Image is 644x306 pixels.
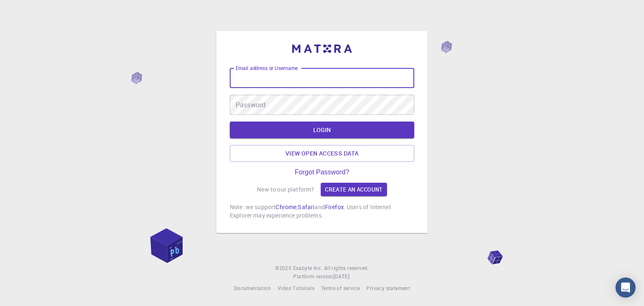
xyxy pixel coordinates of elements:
[293,265,322,271] span: Exabyte Inc.
[295,169,349,176] a: Forgot Password?
[234,285,271,291] span: Documentation
[257,185,314,194] p: New to our platform?
[321,183,387,196] a: Create an account
[298,203,314,211] a: Safari
[333,273,351,280] span: [DATE] .
[230,145,414,162] a: View open access data
[293,264,322,272] a: Exabyte Inc.
[230,203,414,220] p: Note: we support , and . Users of Internet Explorer may experience problems.
[615,277,636,298] div: Open Intercom Messenger
[275,264,293,272] span: © 2025
[278,284,314,293] a: Video Tutorials
[275,203,296,211] a: Chrome
[366,285,410,291] span: Privacy statement
[325,203,344,211] a: Firefox
[321,285,360,291] span: Terms of service
[333,272,351,281] a: [DATE].
[234,284,271,293] a: Documentation
[366,284,410,293] a: Privacy statement
[236,65,298,72] label: Email address or Username
[230,122,414,138] button: LOGIN
[278,285,314,291] span: Video Tutorials
[293,272,333,281] span: Platform version
[321,284,360,293] a: Terms of service
[324,264,369,272] span: All rights reserved.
